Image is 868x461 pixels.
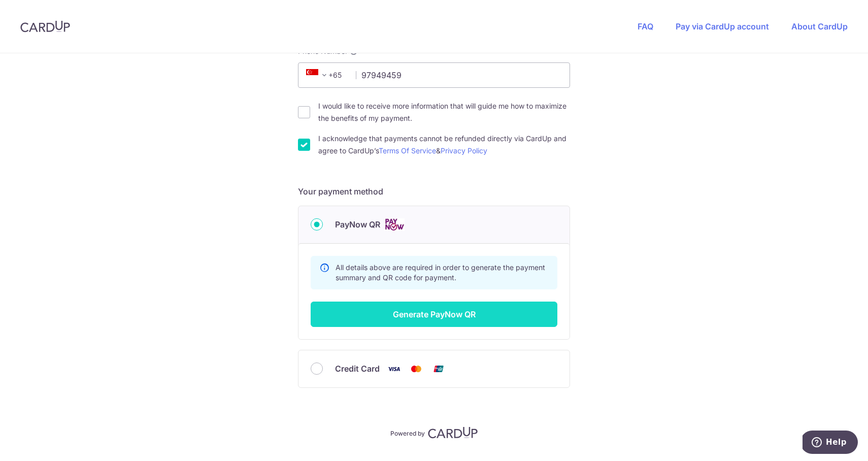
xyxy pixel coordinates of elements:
[311,302,557,327] button: Generate PayNow QR
[384,363,404,375] img: Visa
[336,263,545,282] span: All details above are required in order to generate the payment summary and QR code for payment.
[638,21,653,31] a: FAQ
[428,426,478,439] img: CardUp
[306,69,330,81] span: +65
[791,21,848,31] a: About CardUp
[311,363,557,375] div: Credit Card Visa Mastercard Union Pay
[384,218,405,231] img: Cards logo
[676,21,769,31] a: Pay via CardUp account
[303,69,349,81] span: +65
[406,363,426,375] img: Mastercard
[441,146,487,155] a: Privacy Policy
[20,20,70,32] img: CardUp
[318,133,570,157] label: I acknowledge that payments cannot be refunded directly via CardUp and agree to CardUp’s &
[390,427,425,438] p: Powered by
[335,218,380,230] span: PayNow QR
[335,363,380,375] span: Credit Card
[318,100,570,124] label: I would like to receive more information that will guide me how to maximize the benefits of my pa...
[311,218,557,231] div: PayNow QR Cards logo
[803,431,858,456] iframe: Opens a widget where you can find more information
[428,363,449,375] img: Union Pay
[298,185,570,197] h5: Your payment method
[379,146,436,155] a: Terms Of Service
